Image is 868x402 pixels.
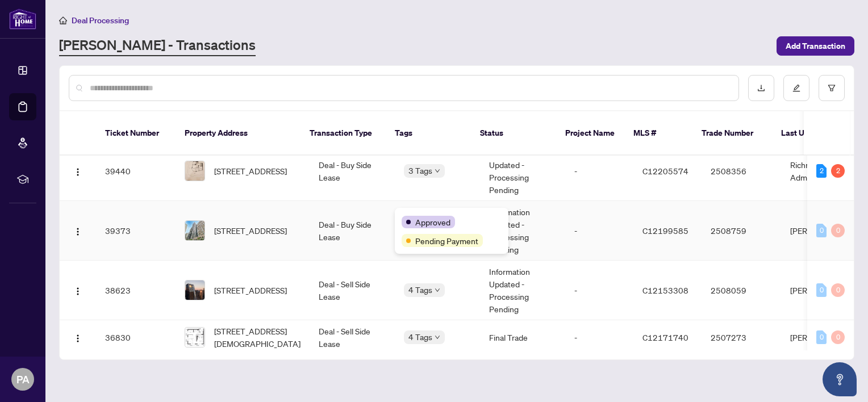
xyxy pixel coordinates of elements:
[480,201,565,261] td: Information Updated - Processing Pending
[480,320,565,355] td: Final Trade
[702,201,781,261] td: 2508759
[69,221,87,240] button: Logo
[819,75,845,101] button: filter
[96,201,176,261] td: 39373
[565,201,633,261] td: -
[185,280,205,300] img: thumbnail-img
[408,330,432,344] span: 4 Tags
[777,36,854,56] button: Add Transaction
[69,162,87,180] button: Logo
[816,224,827,237] div: 0
[642,166,688,176] span: C12205574
[96,261,176,320] td: 38623
[748,75,774,101] button: download
[816,283,827,297] div: 0
[831,330,845,344] div: 0
[692,111,772,156] th: Trade Number
[435,287,440,293] span: down
[828,84,836,92] span: filter
[72,15,129,26] span: Deal Processing
[783,75,809,101] button: edit
[386,111,471,156] th: Tags
[792,84,800,92] span: edit
[59,16,67,24] span: home
[772,111,857,156] th: Last Updated By
[185,161,205,181] img: thumbnail-img
[310,320,395,355] td: Deal - Sell Side Lease
[781,201,866,261] td: [PERSON_NAME]
[565,261,633,320] td: -
[816,330,827,344] div: 0
[642,332,688,342] span: C12171740
[556,111,624,156] th: Project Name
[73,227,82,236] img: Logo
[781,141,866,201] td: Richmond Hill Administrator
[471,111,556,156] th: Status
[301,111,386,156] th: Transaction Type
[823,362,857,396] button: Open asap
[73,167,82,177] img: Logo
[185,221,205,240] img: thumbnail-img
[831,164,845,178] div: 2
[69,328,87,346] button: Logo
[176,111,301,156] th: Property Address
[310,261,395,320] td: Deal - Sell Side Lease
[435,334,440,340] span: down
[565,320,633,355] td: -
[781,261,866,320] td: [PERSON_NAME]
[310,141,395,201] td: Deal - Buy Side Lease
[16,371,30,387] span: PA
[435,168,440,174] span: down
[624,111,692,156] th: MLS #
[69,281,87,299] button: Logo
[702,261,781,320] td: 2508059
[480,261,565,320] td: Information Updated - Processing Pending
[781,320,866,355] td: [PERSON_NAME]
[480,141,565,201] td: Information Updated - Processing Pending
[185,328,205,347] img: thumbnail-img
[73,287,82,296] img: Logo
[831,224,845,237] div: 0
[415,216,450,228] span: Approved
[9,9,36,30] img: logo
[702,141,781,201] td: 2508356
[816,164,827,178] div: 2
[214,325,301,350] span: [STREET_ADDRESS][DEMOGRAPHIC_DATA]
[59,36,256,56] a: [PERSON_NAME] - Transactions
[214,165,287,177] span: [STREET_ADDRESS]
[96,141,176,201] td: 39440
[310,201,395,261] td: Deal - Buy Side Lease
[96,111,176,156] th: Ticket Number
[214,284,287,296] span: [STREET_ADDRESS]
[757,84,765,92] span: download
[214,224,287,237] span: [STREET_ADDRESS]
[831,283,845,297] div: 0
[642,225,688,236] span: C12199585
[408,164,432,177] span: 3 Tags
[702,320,781,355] td: 2507273
[565,141,633,201] td: -
[73,334,82,343] img: Logo
[96,320,176,355] td: 36830
[786,37,845,55] span: Add Transaction
[415,235,478,247] span: Pending Payment
[408,283,432,296] span: 4 Tags
[642,285,688,295] span: C12153308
